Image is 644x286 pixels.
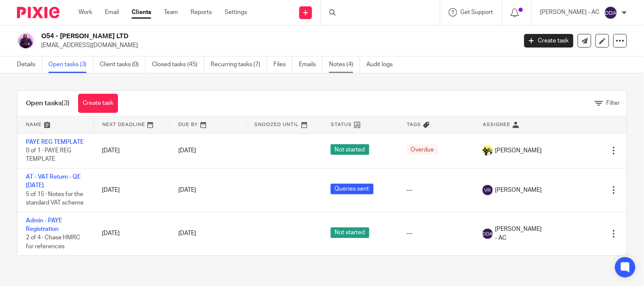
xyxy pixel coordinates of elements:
[191,8,212,17] a: Reports
[26,191,84,206] span: 5 of 15 · Notes for the standard VAT scheme
[331,227,369,238] span: Not started
[152,56,204,73] a: Closed tasks (45)
[211,56,267,73] a: Recurring tasks (7)
[255,122,299,127] span: Snoozed Until
[17,56,42,73] a: Details
[132,8,151,17] a: Clients
[329,56,360,73] a: Notes (4)
[461,9,493,15] span: Get Support
[26,174,81,188] a: AT - VAT Return - QE [DATE]
[93,168,169,212] td: [DATE]
[26,99,70,108] h1: Open tasks
[407,122,421,127] span: Tags
[299,56,323,73] a: Emails
[540,8,600,17] p: [PERSON_NAME] - AC
[41,41,512,50] p: [EMAIL_ADDRESS][DOMAIN_NAME]
[79,8,92,17] a: Work
[495,225,542,242] span: [PERSON_NAME] - AC
[62,100,70,107] span: (3)
[105,8,119,17] a: Email
[100,56,146,73] a: Client tasks (0)
[366,56,399,73] a: Audit logs
[331,184,374,194] span: Queries sent
[495,186,542,194] span: [PERSON_NAME]
[93,133,169,168] td: [DATE]
[178,187,196,193] span: [DATE]
[178,148,196,154] span: [DATE]
[164,8,178,17] a: Team
[273,56,292,73] a: Files
[331,144,369,155] span: Not started
[48,56,93,73] a: Open tasks (3)
[495,146,542,155] span: [PERSON_NAME]
[604,6,618,20] img: svg%3E
[407,229,466,238] div: ---
[407,186,466,194] div: ---
[26,235,80,250] span: 2 of 4 · Chase HMRC for references
[225,8,247,17] a: Settings
[17,32,35,50] img: joyce%20(1).jpg
[607,100,620,106] span: Filter
[93,212,169,255] td: [DATE]
[17,7,59,18] img: Pixie
[483,146,493,156] img: Carine-Starbridge.jpg
[407,144,439,155] span: Overdue
[331,122,352,127] span: Status
[78,94,118,113] a: Create task
[483,185,493,195] img: svg%3E
[483,229,493,239] img: svg%3E
[26,218,62,232] a: Admin - PAYE Registration
[26,148,71,163] span: 0 of 1 · PAYE REG TEMPLATE
[178,231,196,237] span: [DATE]
[41,32,417,41] h2: O54 - [PERSON_NAME] LTD
[524,34,574,48] a: Create task
[26,139,84,145] a: PAYE REG TEMPLATE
